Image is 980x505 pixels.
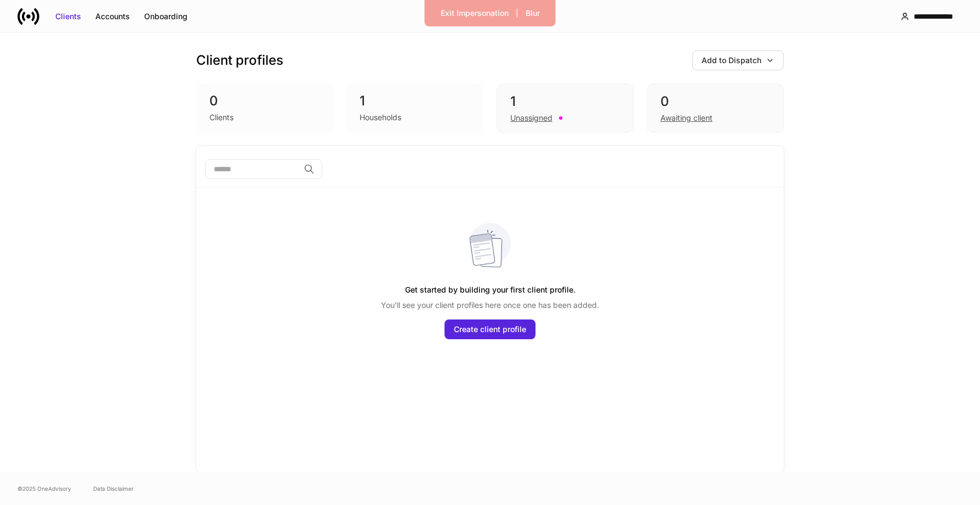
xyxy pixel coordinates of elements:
[360,112,401,123] div: Households
[434,4,516,22] button: Exit Impersonation
[48,8,88,25] button: Clients
[93,484,134,493] a: Data Disclaimer
[209,92,320,110] div: 0
[88,8,137,25] button: Accounts
[510,113,552,124] div: Unassigned
[519,4,547,22] button: Blur
[647,83,784,133] div: 0Awaiting client
[526,8,540,19] div: Blur
[497,83,634,133] div: 1Unassigned
[95,11,130,22] div: Accounts
[137,8,195,25] button: Onboarding
[55,11,81,22] div: Clients
[144,11,187,22] div: Onboarding
[510,93,620,110] div: 1
[360,92,470,110] div: 1
[660,93,770,110] div: 0
[454,324,526,335] div: Create client profile
[445,319,535,339] button: Create client profile
[196,52,283,69] h3: Client profiles
[702,55,761,66] div: Add to Dispatch
[18,484,71,493] span: © 2025 OneAdvisory
[441,8,509,19] div: Exit Impersonation
[405,280,576,300] h5: Get started by building your first client profile.
[381,300,599,311] p: You'll see your client profiles here once one has been added.
[660,113,713,124] div: Awaiting client
[692,50,784,70] button: Add to Dispatch
[209,112,233,123] div: Clients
